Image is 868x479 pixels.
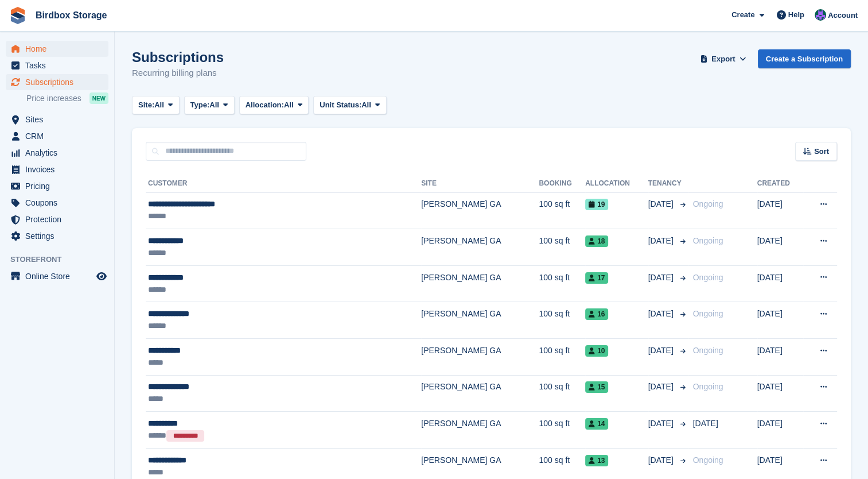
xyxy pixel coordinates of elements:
span: 13 [585,455,608,466]
span: 16 [585,308,608,320]
img: stora-icon-8386f47178a22dfd0bd8f6a31ec36ba5ce8667c1dd55bd0f319d3a0aa187defe.svg [9,7,26,24]
a: Birdbox Storage [31,6,111,25]
div: NEW [89,92,108,104]
img: Brian Fey/Brenton Franklin [815,9,826,21]
span: [DATE] [648,235,676,247]
span: 18 [585,235,608,247]
td: 100 sq ft [539,229,585,266]
span: Ongoing [693,199,723,208]
td: [PERSON_NAME] GA [421,265,539,302]
span: CRM [25,128,94,144]
span: All [209,99,219,111]
span: Ongoing [693,273,723,282]
a: menu [6,145,108,161]
p: Recurring billing plans [132,67,224,80]
th: Customer [146,175,421,193]
a: menu [6,161,108,177]
span: Account [828,10,858,21]
a: menu [6,128,108,144]
a: menu [6,57,108,74]
a: menu [6,178,108,194]
th: Site [421,175,539,193]
span: Home [25,41,94,57]
span: Ongoing [693,309,723,318]
span: Sites [25,111,94,128]
span: Export [711,53,735,65]
a: Create a Subscription [758,49,851,68]
td: [DATE] [757,412,803,449]
button: Type: All [184,96,235,115]
span: [DATE] [648,381,676,393]
td: [PERSON_NAME] GA [421,412,539,449]
span: Create [731,9,754,21]
span: [DATE] [648,198,676,210]
td: [DATE] [757,302,803,339]
span: Pricing [25,178,94,194]
a: menu [6,211,108,227]
a: Price increases NEW [26,92,108,105]
span: Analytics [25,145,94,161]
span: [DATE] [648,308,676,320]
span: Price increases [26,93,81,104]
h1: Subscriptions [132,49,224,65]
td: 100 sq ft [539,375,585,412]
span: Ongoing [693,455,723,465]
td: [DATE] [757,375,803,412]
th: Created [757,175,803,193]
span: Unit Status: [320,99,361,111]
td: [PERSON_NAME] GA [421,229,539,266]
button: Allocation: All [239,96,309,115]
td: [DATE] [757,229,803,266]
td: 100 sq ft [539,339,585,376]
span: Protection [25,211,94,227]
span: 15 [585,381,608,393]
td: [DATE] [757,265,803,302]
span: Settings [25,228,94,244]
span: 17 [585,272,608,284]
span: Storefront [10,254,114,265]
td: 100 sq ft [539,192,585,229]
span: Ongoing [693,346,723,355]
span: Ongoing [693,382,723,391]
td: [PERSON_NAME] GA [421,375,539,412]
span: 19 [585,199,608,210]
span: Tasks [25,57,94,74]
span: [DATE] [648,454,676,466]
span: [DATE] [693,419,718,428]
span: Sort [814,146,829,157]
span: Coupons [25,195,94,211]
span: All [361,99,371,111]
td: [PERSON_NAME] GA [421,339,539,376]
span: All [284,99,294,111]
a: menu [6,228,108,244]
span: 10 [585,345,608,357]
a: Preview store [95,269,108,283]
span: Ongoing [693,236,723,245]
button: Site: All [132,96,180,115]
a: menu [6,74,108,90]
a: menu [6,195,108,211]
span: [DATE] [648,272,676,284]
a: menu [6,268,108,284]
span: Online Store [25,268,94,284]
th: Tenancy [648,175,688,193]
span: Allocation: [246,99,284,111]
th: Booking [539,175,585,193]
span: 14 [585,418,608,430]
span: [DATE] [648,345,676,357]
td: 100 sq ft [539,412,585,449]
span: Site: [138,99,154,111]
td: 100 sq ft [539,302,585,339]
button: Export [698,49,749,68]
th: Allocation [585,175,648,193]
a: menu [6,111,108,128]
span: Invoices [25,161,94,177]
td: [PERSON_NAME] GA [421,192,539,229]
td: 100 sq ft [539,265,585,302]
td: [PERSON_NAME] GA [421,302,539,339]
span: Subscriptions [25,74,94,90]
span: Type: [190,99,210,111]
a: menu [6,41,108,57]
span: All [154,99,164,111]
td: [DATE] [757,339,803,376]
